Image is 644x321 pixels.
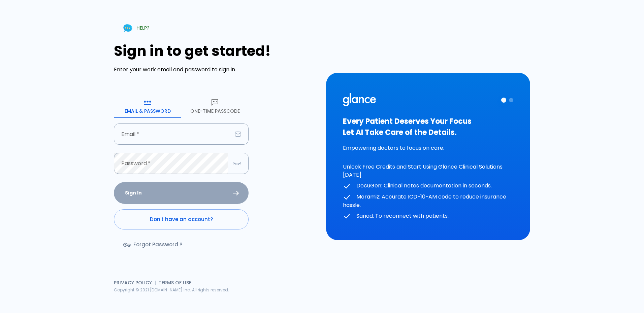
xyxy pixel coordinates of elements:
[155,279,156,286] span: |
[122,22,134,34] img: Chat Support
[114,235,193,254] a: Forgot Password ?
[114,20,158,37] a: HELP?
[114,94,181,118] button: Email & Password
[343,193,513,209] p: Moramiz: Accurate ICD-10-AM code to reduce insurance hassle.
[181,94,249,118] button: One-Time Passcode
[114,279,152,286] a: Privacy Policy
[343,163,513,179] p: Unlock Free Credits and Start Using Glance Clinical Solutions [DATE]
[114,287,229,293] span: Copyright © 2021 [DOMAIN_NAME] Inc. All rights reserved.
[343,144,513,152] p: Empowering doctors to focus on care.
[343,212,513,220] p: Sanad: To reconnect with patients.
[114,209,249,229] a: Don't have an account?
[114,123,232,145] input: dr.ahmed@clinic.com
[114,66,318,74] p: Enter your work email and password to sign in.
[343,116,513,138] h3: Every Patient Deserves Your Focus Let AI Take Care of the Details.
[159,279,191,286] a: Terms of Use
[114,43,318,59] h1: Sign in to get started!
[343,182,513,190] p: DocuGen: Clinical notes documentation in seconds.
